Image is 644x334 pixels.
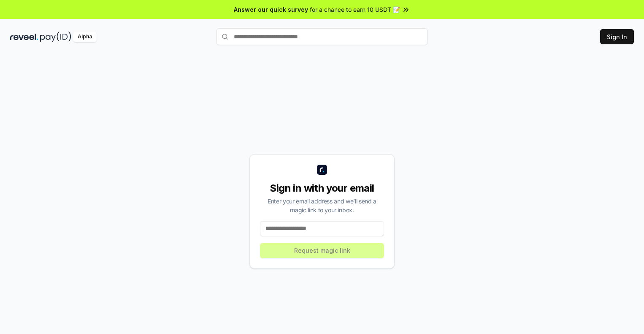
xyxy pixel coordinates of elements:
[317,165,327,175] img: logo_small
[600,29,634,44] button: Sign In
[73,32,97,42] div: Alpha
[260,197,384,214] div: Enter your email address and we’ll send a magic link to your inbox.
[40,32,71,42] img: pay_id
[234,5,308,14] span: Answer our quick survey
[310,5,400,14] span: for a chance to earn 10 USDT 📝
[10,32,38,42] img: reveel_dark
[260,182,384,195] div: Sign in with your email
